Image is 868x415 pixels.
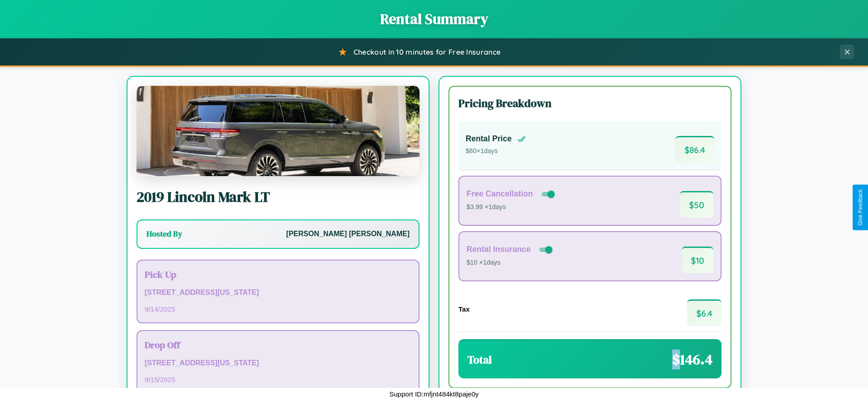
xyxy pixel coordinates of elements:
[680,191,713,218] span: $ 50
[458,96,722,111] h3: Pricing Breakdown
[145,303,411,315] p: 9 / 14 / 2025
[137,187,420,207] h2: 2019 Lincoln Mark LT
[466,145,526,157] p: $ 80 × 1 days
[466,134,512,144] h4: Rental Price
[467,245,531,254] h4: Rental Insurance
[467,257,554,269] p: $10 × 1 days
[145,357,411,370] p: [STREET_ADDRESS][US_STATE]
[146,228,182,239] h3: Hosted By
[467,352,492,367] h3: Total
[467,189,533,199] h4: Free Cancellation
[682,247,713,273] span: $ 10
[354,47,500,56] span: Checkout in 10 minutes for Free Insurance
[145,286,411,299] p: [STREET_ADDRESS][US_STATE]
[145,338,411,351] h3: Drop Off
[458,305,470,313] h4: Tax
[857,189,863,226] div: Give Feedback
[687,299,722,326] span: $ 6.4
[672,350,712,369] span: $ 146.4
[145,268,411,281] h3: Pick Up
[145,373,411,386] p: 9 / 15 / 2025
[467,201,557,213] p: $3.99 × 1 days
[389,388,479,400] p: Support ID: mfjnt484kt8paje0y
[286,228,410,241] p: [PERSON_NAME] [PERSON_NAME]
[675,136,714,163] span: $ 86.4
[9,9,859,29] h1: Rental Summary
[137,86,420,176] img: Lincoln Mark LT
